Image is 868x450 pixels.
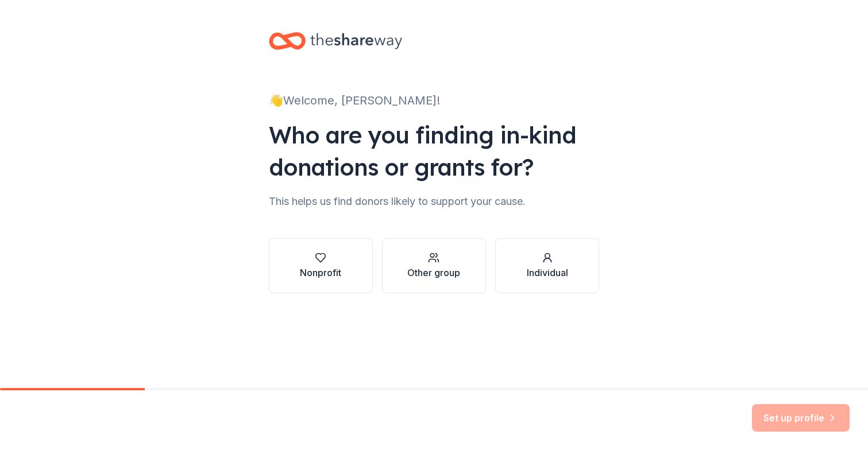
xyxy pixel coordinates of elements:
div: Individual [527,266,568,280]
div: Who are you finding in-kind donations or grants for? [269,119,600,183]
div: 👋 Welcome, [PERSON_NAME]! [269,91,600,110]
div: This helps us find donors likely to support your cause. [269,192,600,211]
button: Nonprofit [269,238,373,293]
button: Individual [495,238,599,293]
div: Nonprofit [300,266,341,280]
button: Other group [382,238,486,293]
div: Other group [407,266,460,280]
